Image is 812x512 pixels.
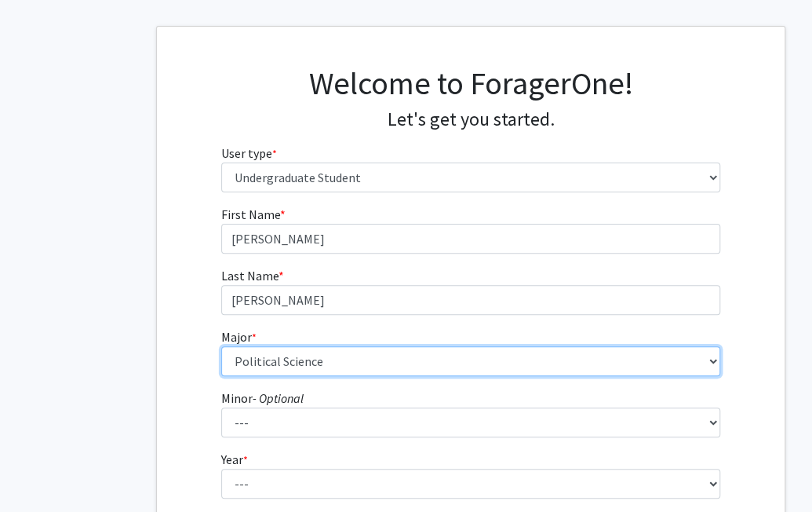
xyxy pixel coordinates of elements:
span: First Name [221,207,280,222]
label: Minor [221,389,304,408]
h4: Let's get you started. [221,108,721,131]
span: Last Name [221,268,279,283]
iframe: Chat [12,441,67,500]
i: - Optional [253,390,304,406]
h1: Welcome to ForagerOne! [221,64,721,102]
label: User type [221,144,277,163]
label: Year [221,450,248,469]
label: Major [221,327,257,346]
